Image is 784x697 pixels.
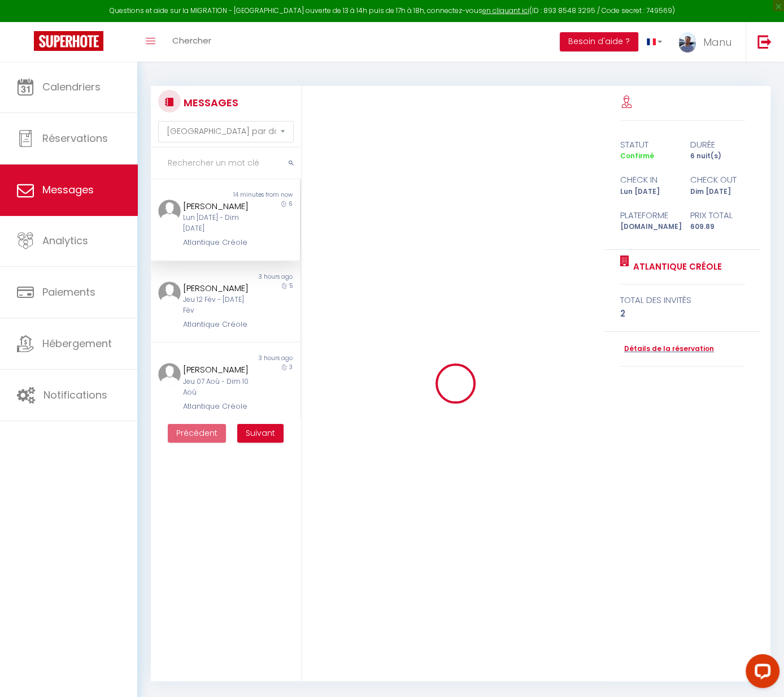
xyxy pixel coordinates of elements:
div: check out [683,173,753,187]
div: durée [683,138,753,151]
span: Hébergement [42,336,112,350]
span: Chercher [172,34,211,46]
a: Atlantique Créole [629,260,722,274]
button: Previous [168,424,226,443]
a: Chercher [164,22,220,62]
div: 609.89 [683,222,753,232]
span: Précédent [176,427,217,439]
div: Lun [DATE] - Dim [DATE] [183,213,255,234]
span: 6 [289,200,293,208]
span: Suivant [246,427,275,439]
div: statut [613,138,683,151]
div: Atlantique Créole [183,237,255,248]
div: 14 minutes from now [225,191,300,200]
span: Messages [42,183,94,197]
div: Jeu 07 Aoû - Dim 10 Aoû [183,376,255,398]
div: 2 [620,307,745,321]
button: Besoin d'aide ? [560,32,638,51]
button: Next [237,424,284,443]
div: Dim [DATE] [683,187,753,197]
a: ... Manu [670,22,746,62]
span: Paiements [42,285,95,299]
div: [PERSON_NAME] [183,200,255,213]
a: en cliquant ici [482,6,529,15]
img: ... [158,200,181,222]
img: Super Booking [34,31,103,51]
div: Lun [DATE] [613,187,683,197]
span: Confirmé [620,151,654,161]
div: check in [613,173,683,187]
img: ... [679,32,696,53]
a: Détails de la réservation [620,344,714,354]
span: 5 [289,282,293,290]
span: Analytics [42,233,88,248]
div: [PERSON_NAME] [183,282,255,295]
div: Jeu 12 Fév - [DATE] Fév [183,295,255,316]
span: 3 [289,363,293,371]
div: Plateforme [613,209,683,222]
div: 3 hours ago [225,272,300,282]
div: [PERSON_NAME] [183,363,255,376]
span: Calendriers [42,80,101,94]
div: [DOMAIN_NAME] [613,222,683,232]
div: 3 hours ago [225,354,300,363]
div: Prix total [683,209,753,222]
span: Manu [703,35,731,49]
div: 6 nuit(s) [683,151,753,162]
input: Rechercher un mot clé [151,148,301,179]
img: logout [757,34,772,49]
div: Atlantique Créole [183,401,255,412]
span: Réservations [42,131,108,145]
span: Notifications [43,388,107,402]
iframe: LiveChat chat widget [737,650,784,697]
img: ... [158,363,181,386]
div: total des invités [620,293,745,307]
img: ... [158,282,181,304]
div: Atlantique Créole [183,319,255,330]
h3: MESSAGES [181,90,238,115]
